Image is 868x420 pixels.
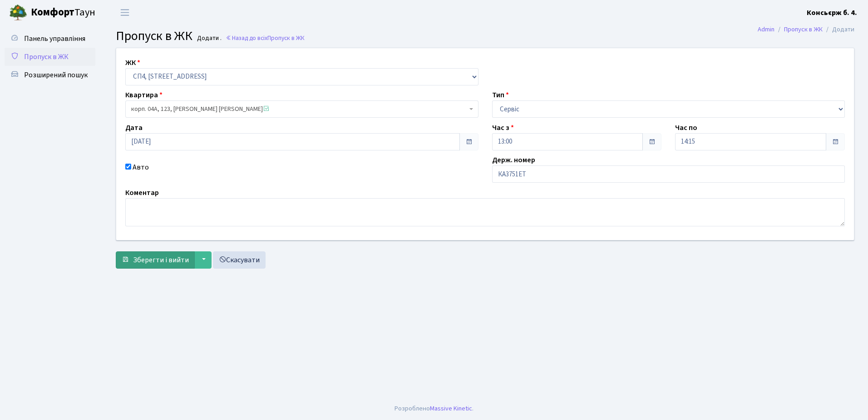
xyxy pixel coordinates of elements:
label: Коментар [125,187,159,198]
a: Admin [758,25,774,34]
span: корп. 04А, 123, Агапов Вадим Олександрович <span class='la la-check-square text-success'></span> [125,100,478,118]
span: Пропуск в ЖК [116,27,192,45]
span: Розширений пошук [24,70,88,80]
label: Дата [125,122,143,133]
small: Додати . [195,35,222,42]
b: Консьєрж б. 4. [807,8,857,18]
input: АА1234АА [492,165,845,183]
label: Держ. номер [492,155,535,165]
span: Пропуск в ЖК [24,52,69,62]
a: Розширений пошук [5,66,95,84]
button: Переключити навігацію [113,5,136,20]
span: Зберегти і вийти [133,255,189,265]
label: ЖК [125,57,140,68]
img: logo.png [9,4,27,22]
span: Пропуск в ЖК [267,34,305,42]
span: корп. 04А, 123, Агапов Вадим Олександрович <span class='la la-check-square text-success'></span> [131,105,467,114]
b: Комфорт [31,5,74,20]
label: Квартира [125,90,163,100]
a: Консьєрж б. 4. [807,7,857,18]
div: Розроблено . [395,404,473,414]
span: Таун [31,5,95,20]
a: Massive Kinetic [430,404,472,413]
span: Панель управління [24,34,85,44]
a: Пропуск в ЖК [5,48,95,66]
a: Пропуск в ЖК [784,25,823,34]
a: Назад до всіхПропуск в ЖК [226,34,305,42]
li: Додати [823,25,854,35]
label: Час з [492,122,514,133]
label: Тип [492,90,509,100]
a: Панель управління [5,30,95,48]
a: Скасувати [213,251,266,269]
label: Час по [675,122,697,133]
label: Авто [133,162,149,173]
button: Зберегти і вийти [116,251,195,269]
nav: breadcrumb [744,20,868,39]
